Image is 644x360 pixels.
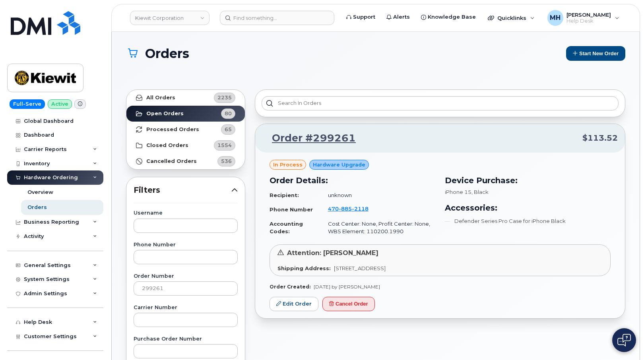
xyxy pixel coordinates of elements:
span: in process [273,161,303,168]
span: 65 [225,126,232,133]
input: Search in orders [262,96,619,110]
span: Orders [145,46,189,60]
strong: Processed Orders [146,126,199,133]
span: Hardware Upgrade [313,161,365,168]
a: 4708852118 [328,205,378,212]
span: $113.52 [582,132,618,144]
strong: Recipient: [270,192,299,198]
a: All Orders2235 [126,90,245,106]
label: Phone Number [134,242,238,248]
h3: Device Purchase: [445,174,611,186]
strong: Phone Number [270,206,313,213]
span: 2235 [217,94,232,101]
span: 470 [328,205,369,212]
span: Filters [134,184,231,196]
a: Processed Orders65 [126,122,245,137]
a: Closed Orders1554 [126,137,245,153]
li: Defender Series Pro Case for iPhone Black [445,217,611,225]
label: Order Number [134,274,238,279]
span: 536 [221,157,232,165]
span: iPhone 15 [445,189,471,195]
span: 1554 [217,141,232,149]
span: 2118 [352,205,369,212]
span: , Black [471,189,489,195]
a: Edit Order [270,297,318,312]
span: [STREET_ADDRESS] [334,265,386,271]
strong: All Orders [146,95,175,101]
label: Carrier Number [134,305,238,310]
strong: Shipping Address: [277,265,331,271]
a: Cancelled Orders536 [126,153,245,169]
strong: Order Created: [270,284,310,290]
strong: Open Orders [146,110,184,117]
span: 885 [339,205,352,212]
span: [DATE] by [PERSON_NAME] [314,284,380,290]
label: Purchase Order Number [134,337,238,342]
h3: Order Details: [270,174,435,186]
label: Username [134,211,238,216]
h3: Accessories: [445,202,611,214]
strong: Accounting Codes: [270,221,303,234]
button: Start New Order [566,46,625,61]
img: Open chat [617,334,631,346]
a: Open Orders80 [126,106,245,122]
td: unknown [321,188,435,202]
button: Cancel Order [322,297,375,312]
strong: Closed Orders [146,142,188,149]
span: 80 [225,110,232,117]
a: Order #299261 [262,131,356,145]
strong: Cancelled Orders [146,158,197,165]
td: Cost Center: None, Profit Center: None, WBS Element: 110200.1990 [321,217,435,238]
span: Attention: [PERSON_NAME] [287,249,378,257]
